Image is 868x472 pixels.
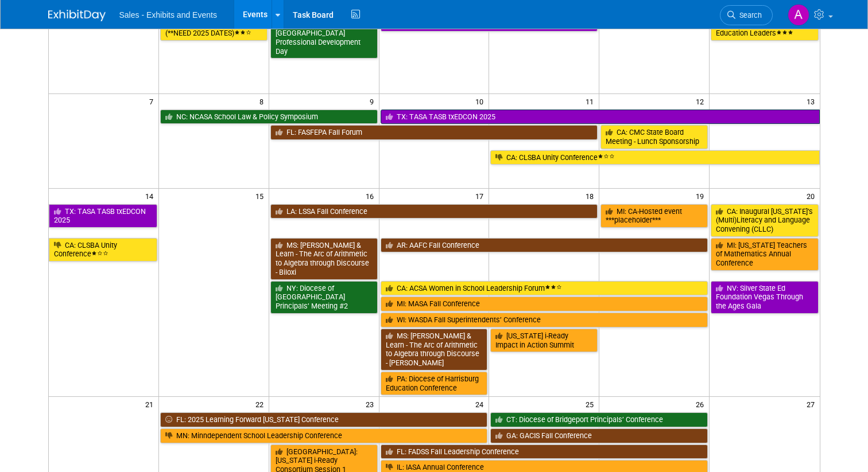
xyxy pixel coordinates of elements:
span: 10 [474,94,489,108]
span: 19 [695,189,709,203]
a: CA: Inaugural [US_STATE]’s (Multi)Literacy and Language Convening (CLLC) [711,204,818,237]
span: 16 [365,189,379,203]
a: MI: [US_STATE] Teachers of Mathematics Annual Conference [711,238,818,271]
a: FL: 2025 Learning Forward [US_STATE] Conference [160,412,488,427]
a: TX: TASA TASB txEDCON 2025 [381,110,820,124]
span: 13 [805,94,820,108]
span: 20 [805,189,820,203]
span: 18 [584,189,599,203]
a: CA: CLSBA Unity Conference [49,238,157,262]
span: 17 [474,189,489,203]
span: 14 [144,189,158,203]
a: FL: FASFEPA Fall Forum [270,125,598,140]
span: 25 [584,397,599,411]
span: 27 [805,397,820,411]
span: 23 [365,397,379,411]
span: 22 [254,397,269,411]
a: Search [720,5,773,25]
a: NY: Diocese of [GEOGRAPHIC_DATA] Professional Development Day [270,17,378,59]
span: 12 [695,94,709,108]
a: NV: Silver State Ed Foundation Vegas Through the Ages Gala [711,281,818,314]
span: 21 [144,397,158,411]
img: Ale Gonzalez [788,4,809,26]
a: LA: LSSA Fall Conference [270,204,598,219]
a: [US_STATE] i-Ready Impact in Action Summit [490,329,598,352]
a: CA: CMC State Board Meeting - Lunch Sponsorship [600,125,708,149]
a: NC: NCASA School Law & Policy Symposium [160,110,378,124]
a: NY: Diocese of [GEOGRAPHIC_DATA] Principals’ Meeting #2 [270,281,378,314]
span: Sales - Exhibits and Events [119,10,217,19]
a: PA: Diocese of Harrisburg Education Conference [381,372,488,395]
span: 7 [148,94,158,108]
a: MS: [PERSON_NAME] & Learn - The Arc of Arithmetic to Algebra through Discourse - Biloxi [270,238,378,280]
a: AR: AAFC Fall Conference [381,238,708,253]
span: 8 [258,94,269,108]
a: MI: CA-Hosted event ***placeholder*** [600,204,708,228]
a: MN: Minndependent School Leadership Conference [160,428,488,443]
span: 26 [695,397,709,411]
img: ExhibitDay [48,10,106,21]
a: MS: [PERSON_NAME] & Learn - The Arc of Arithmetic to Algebra through Discourse - [PERSON_NAME] [381,329,488,370]
span: 24 [474,397,489,411]
span: 15 [254,189,269,203]
a: CT: Diocese of Bridgeport Principals’ Conference [490,412,708,427]
a: TX: TASA TASB txEDCON 2025 [49,204,157,228]
a: MI: MASA Fall Conference [381,297,708,311]
span: Search [735,11,762,19]
a: FL: FADSS Fall Leadership Conference [381,444,708,459]
a: CA: CLSBA Unity Conference [490,150,819,165]
a: CA: ACSA Women in School Leadership Forum [381,281,708,296]
span: 9 [369,94,379,108]
a: WI: WASDA Fall Superintendents’ Conference [381,313,708,327]
a: GA: GACIS Fall Conference [490,428,708,443]
span: 11 [584,94,599,108]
